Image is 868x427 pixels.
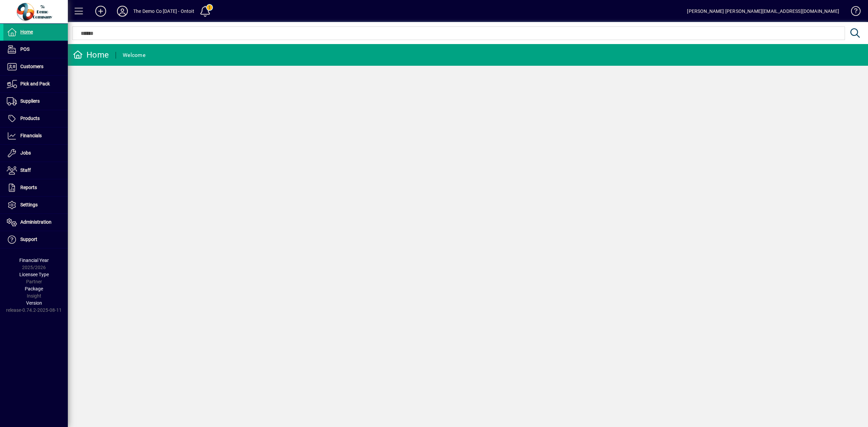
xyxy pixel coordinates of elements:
[112,5,133,17] button: Profile
[3,145,68,162] a: Jobs
[123,50,145,61] div: Welcome
[20,29,33,35] span: Home
[25,286,43,291] span: Package
[20,133,42,138] span: Financials
[20,116,40,121] span: Products
[3,197,68,213] a: Settings
[20,81,50,86] span: Pick and Pack
[19,258,49,263] span: Financial Year
[3,41,68,58] a: POS
[687,6,839,17] div: [PERSON_NAME] [PERSON_NAME][EMAIL_ADDRESS][DOMAIN_NAME]
[3,58,68,75] a: Customers
[20,219,52,225] span: Administration
[133,6,194,17] div: The Demo Co [DATE] - Ontoit
[20,185,37,190] span: Reports
[20,98,40,104] span: Suppliers
[19,272,49,277] span: Licensee Type
[3,162,68,179] a: Staff
[73,49,109,60] div: Home
[3,179,68,196] a: Reports
[90,5,112,17] button: Add
[20,237,37,242] span: Support
[3,93,68,110] a: Suppliers
[20,46,29,52] span: POS
[3,110,68,127] a: Products
[846,1,860,23] a: Knowledge Base
[20,150,31,156] span: Jobs
[20,64,43,69] span: Customers
[20,202,38,207] span: Settings
[3,214,68,231] a: Administration
[3,127,68,144] a: Financials
[20,167,31,173] span: Staff
[26,300,42,306] span: Version
[3,76,68,93] a: Pick and Pack
[3,231,68,248] a: Support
